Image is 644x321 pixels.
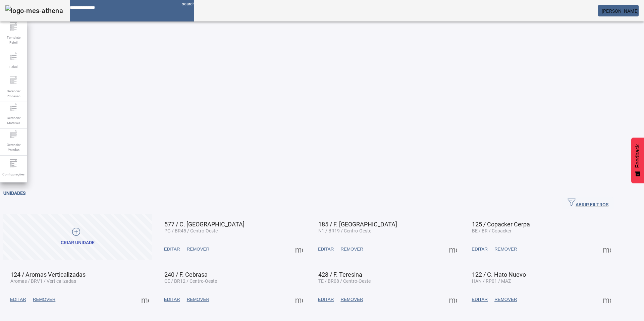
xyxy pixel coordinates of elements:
[472,246,488,253] span: EDITAR
[7,62,19,71] span: Fabril
[164,228,218,233] span: PG / BR45 / Centro-Oeste
[337,243,366,255] button: REMOVER
[631,138,644,183] button: Feedback - Mostrar pesquisa
[164,296,180,303] span: EDITAR
[164,278,217,284] span: CE / BR12 / Centro-Oeste
[318,296,334,303] span: EDITAR
[315,293,337,306] button: EDITAR
[472,296,488,303] span: EDITAR
[602,8,639,14] span: [PERSON_NAME]
[472,271,526,278] span: 122 / C. Hato Nuevo
[635,144,641,168] span: Feedback
[3,191,25,196] span: Unidades
[315,243,337,255] button: EDITAR
[3,87,23,101] span: Gerenciar Processo
[340,296,363,303] span: REMOVER
[3,214,152,260] button: Criar unidade
[0,170,26,179] span: Configurações
[293,293,305,306] button: Mais
[293,243,305,255] button: Mais
[183,293,213,306] button: REMOVER
[7,293,30,306] button: EDITAR
[318,278,371,284] span: TE / BR08 / Centro-Oeste
[491,293,520,306] button: REMOVER
[33,296,55,303] span: REMOVER
[161,293,183,306] button: EDITAR
[318,221,397,228] span: 185 / F. [GEOGRAPHIC_DATA]
[61,239,95,246] div: Criar unidade
[494,296,517,303] span: REMOVER
[472,221,530,228] span: 125 / Copacker Cerpa
[30,293,59,306] button: REMOVER
[10,271,86,278] span: 124 / Aromas Verticalizadas
[183,243,213,255] button: REMOVER
[601,243,613,255] button: Mais
[562,197,614,209] button: ABRIR FILTROS
[164,271,208,278] span: 240 / F. Cebrasa
[187,246,209,253] span: REMOVER
[161,243,183,255] button: EDITAR
[10,278,76,284] span: Aromas / BRV1 / Verticalizadas
[468,293,491,306] button: EDITAR
[568,198,608,208] span: ABRIR FILTROS
[3,140,23,154] span: Gerenciar Paradas
[447,243,459,255] button: Mais
[164,246,180,253] span: EDITAR
[3,33,23,47] span: Template Fabril
[472,278,511,284] span: HAN / RP01 / MAZ
[447,293,459,306] button: Mais
[337,293,366,306] button: REMOVER
[10,296,26,303] span: EDITAR
[491,243,520,255] button: REMOVER
[468,243,491,255] button: EDITAR
[187,296,209,303] span: REMOVER
[3,113,23,127] span: Gerenciar Materiais
[318,246,334,253] span: EDITAR
[601,293,613,306] button: Mais
[5,5,63,16] img: logo-mes-athena
[164,221,245,228] span: 577 / C. [GEOGRAPHIC_DATA]
[494,246,517,253] span: REMOVER
[340,246,363,253] span: REMOVER
[472,228,512,233] span: BE / BR / Copacker
[318,271,362,278] span: 428 / F. Teresina
[318,228,371,233] span: N1 / BR19 / Centro-Oeste
[139,293,151,306] button: Mais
